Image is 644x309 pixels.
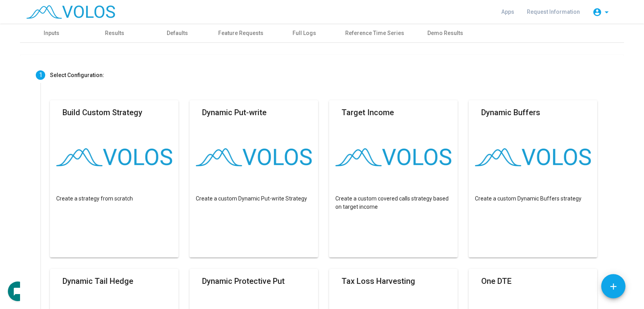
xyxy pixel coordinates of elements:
[481,107,540,118] mat-card-title: Dynamic Buffers
[196,148,312,166] img: logo.png
[475,195,591,203] p: Create a custom Dynamic Buffers strategy
[521,5,586,19] a: Request Information
[13,287,22,296] mat-icon: chat_bubble
[495,5,521,19] a: Apps
[167,29,188,37] div: Defaults
[39,71,42,79] span: 1
[501,9,514,15] span: Apps
[335,195,451,211] p: Create a custom covered calls strategy based on target income
[196,195,312,203] p: Create a custom Dynamic Put-write Strategy
[202,107,267,118] mat-card-title: Dynamic Put-write
[44,29,59,37] div: Inputs
[335,148,451,166] img: logo.png
[527,9,580,15] span: Request Information
[342,107,394,118] mat-card-title: Target Income
[293,29,316,37] div: Full Logs
[63,107,142,118] mat-card-title: Build Custom Strategy
[342,275,415,287] mat-card-title: Tax Loss Harvesting
[592,7,602,17] mat-icon: account_circle
[56,195,172,203] p: Create a strategy from scratch
[475,148,591,166] img: logo.png
[427,29,463,37] div: Demo Results
[608,281,618,292] mat-icon: add
[63,275,133,287] mat-card-title: Dynamic Tail Hedge
[202,275,285,287] mat-card-title: Dynamic Protective Put
[345,29,404,37] div: Reference Time Series
[601,274,626,298] button: Add icon
[218,29,263,37] div: Feature Requests
[50,71,104,79] div: Select Configuration:
[602,7,611,17] mat-icon: arrow_drop_down
[56,148,172,166] img: logo.png
[105,29,124,37] div: Results
[481,275,512,287] mat-card-title: One DTE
